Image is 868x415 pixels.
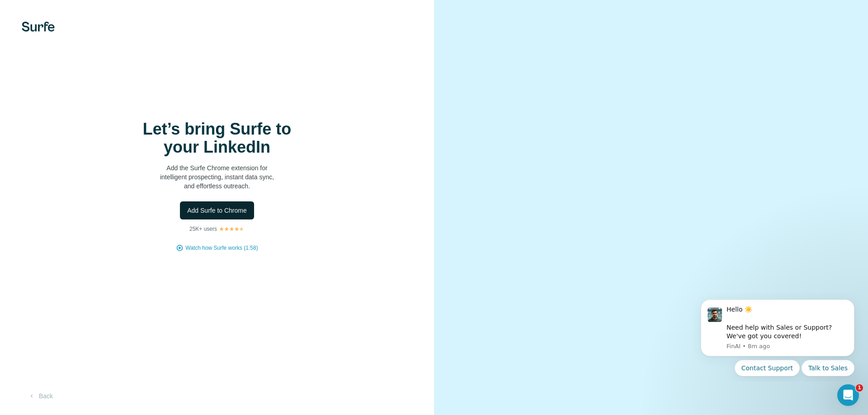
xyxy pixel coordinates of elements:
[22,22,55,32] img: Surfe's logo
[219,226,245,232] img: Rating Stars
[127,120,307,156] h1: Let’s bring Surfe to your LinkedIn
[687,291,868,382] iframe: Intercom notifications message
[187,206,247,215] span: Add Surfe to Chrome
[837,384,859,406] iframe: Intercom live chat
[127,163,307,191] p: Add the Surfe Chrome extension for intelligent prospecting, instant data sync, and effortless out...
[856,384,863,392] span: 1
[180,201,254,219] button: Add Surfe to Chrome
[22,388,59,404] button: Back
[185,244,258,252] button: Watch how Surfe works (1:58)
[189,225,217,233] p: 25K+ users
